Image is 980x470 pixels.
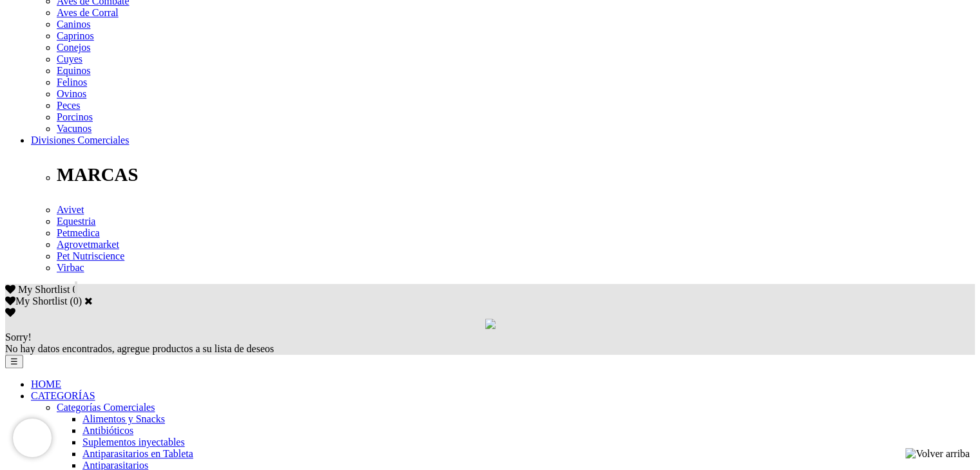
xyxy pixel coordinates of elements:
a: Equinos [57,65,90,76]
a: Pet Nutriscience [57,250,124,261]
a: Vacunos [57,123,91,134]
a: Caninos [57,19,90,30]
a: Equestria [57,216,95,227]
a: Categorías Comerciales [57,402,155,413]
span: 0 [72,284,77,295]
a: Ovinos [57,88,86,99]
a: Cuyes [57,53,82,64]
a: Caprinos [57,30,94,41]
a: Porcinos [57,111,93,122]
p: MARCAS [57,164,975,185]
a: Antibióticos [82,425,133,436]
a: Virbac [57,262,84,273]
a: CATEGORÍAS [31,390,95,401]
a: Peces [57,100,80,111]
a: Petmedica [57,227,100,238]
a: Cerrar [84,296,93,306]
span: My Shortlist [18,284,70,295]
a: Conejos [57,42,90,53]
button: ☰ [5,355,23,368]
img: loading.gif [485,319,495,329]
span: Sorry! [5,332,32,343]
img: Volver arriba [905,448,970,460]
a: Divisiones Comerciales [31,135,129,146]
label: 0 [73,296,79,306]
a: Avivet [57,204,84,215]
a: Alimentos y Snacks [82,413,165,424]
a: Suplementos inyectables [82,437,185,447]
iframe: Brevo live chat [13,418,52,457]
a: Antiparasitarios en Tableta [82,448,193,459]
a: Felinos [57,77,87,88]
label: My Shortlist [5,296,67,306]
a: Aves de Corral [57,7,119,18]
a: Agrovetmarket [57,239,119,250]
a: HOME [31,379,61,390]
div: No hay datos encontrados, agregue productos a su lista de deseos [5,332,975,355]
span: ( ) [70,296,82,306]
